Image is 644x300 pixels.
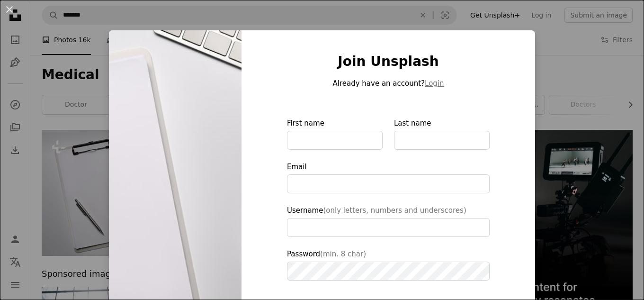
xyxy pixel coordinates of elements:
[287,78,490,89] p: Already have an account?
[287,248,490,281] label: Password
[320,250,366,258] span: (min. 8 char)
[394,131,490,150] input: Last name
[287,174,490,193] input: Email
[287,262,490,281] input: Password(min. 8 char)
[425,78,444,89] button: Login
[323,206,466,215] span: (only letters, numbers and underscores)
[287,161,490,193] label: Email
[394,118,490,150] label: Last name
[287,131,383,150] input: First name
[287,118,383,150] label: First name
[287,53,490,70] h1: Join Unsplash
[287,218,490,237] input: Username(only letters, numbers and underscores)
[287,205,490,237] label: Username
